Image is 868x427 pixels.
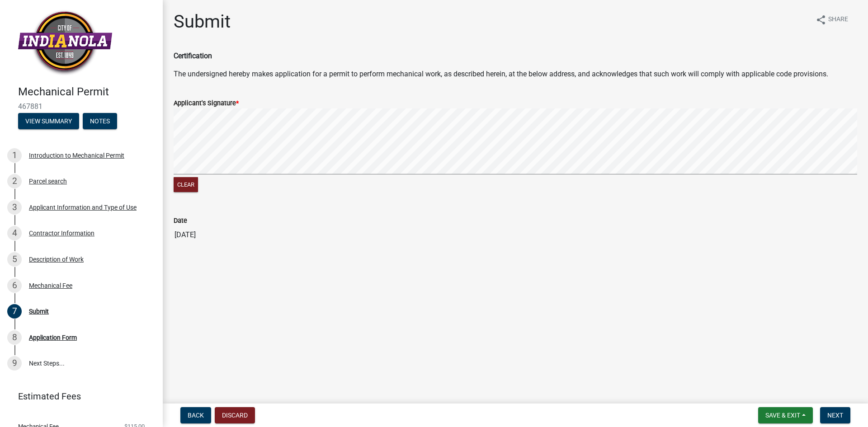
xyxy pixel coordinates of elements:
[7,174,22,188] div: 2
[174,218,187,224] label: Date
[820,407,850,423] button: Next
[83,118,117,125] wm-modal-confirm: Notes
[29,334,77,341] div: Application Form
[83,113,117,129] button: Notes
[7,226,22,240] div: 4
[18,118,79,125] wm-modal-confirm: Summary
[29,204,137,211] div: Applicant Information and Type of Use
[174,177,198,192] button: Clear
[180,407,211,423] button: Back
[174,69,857,80] p: The undersigned hereby makes application for a permit to perform mechanical work, as described he...
[816,14,826,25] i: share
[18,9,112,76] img: City of Indianola, Iowa
[29,152,124,159] div: Introduction to Mechanical Permit
[808,11,855,28] button: shareShare
[174,100,239,107] label: Applicant's Signature
[215,407,255,423] button: Discard
[7,278,22,293] div: 6
[18,113,79,129] button: View Summary
[29,178,67,184] div: Parcel search
[765,412,800,419] span: Save & Exit
[174,11,231,33] h1: Submit
[827,412,843,419] span: Next
[18,85,156,99] h4: Mechanical Permit
[758,407,813,423] button: Save & Exit
[7,330,22,345] div: 8
[7,356,22,371] div: 9
[7,200,22,215] div: 3
[174,52,212,60] strong: Certification
[7,252,22,267] div: 5
[29,256,84,263] div: Description of Work
[29,230,94,236] div: Contractor Information
[29,282,72,289] div: Mechanical Fee
[18,102,145,111] span: 467881
[828,14,848,25] span: Share
[7,148,22,163] div: 1
[188,412,204,419] span: Back
[29,308,49,314] div: Submit
[7,387,148,405] a: Estimated Fees
[7,304,22,319] div: 7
